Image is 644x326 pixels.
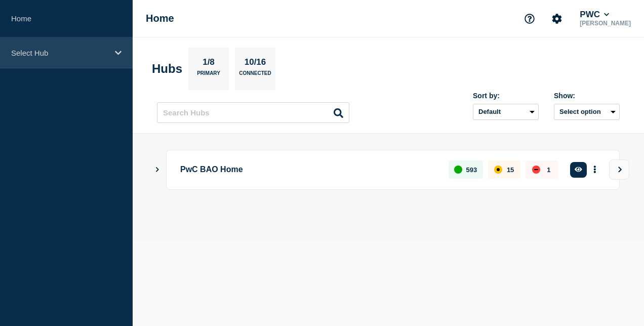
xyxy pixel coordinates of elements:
[199,57,219,70] p: 1/8
[494,166,502,174] div: affected
[547,166,550,174] p: 1
[588,160,601,179] button: More actions
[578,10,611,20] button: PWC
[578,20,633,27] p: [PERSON_NAME]
[155,166,160,174] button: Show Connected Hubs
[554,104,620,120] button: Select option
[532,166,540,174] div: down
[507,166,514,174] p: 15
[157,102,349,123] input: Search Hubs
[197,70,220,81] p: Primary
[546,8,568,29] button: Account settings
[473,104,539,120] select: Sort by
[519,8,540,29] button: Support
[180,160,437,179] p: PwC BAO Home
[240,57,270,70] p: 10/16
[473,92,539,100] div: Sort by:
[554,92,620,100] div: Show:
[239,70,271,81] p: Connected
[146,13,174,24] h1: Home
[466,166,477,174] p: 593
[454,166,462,174] div: up
[609,159,629,180] button: View
[152,62,182,76] h2: Hubs
[11,49,108,57] p: Select Hub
